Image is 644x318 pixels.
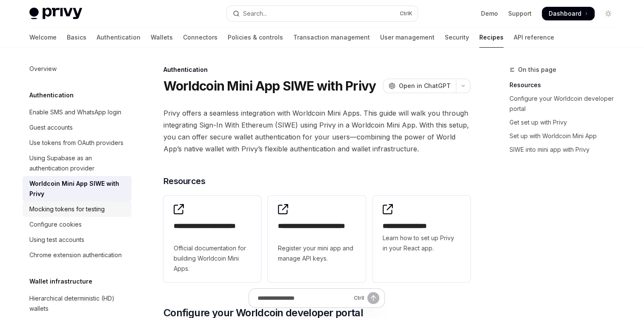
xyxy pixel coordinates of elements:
button: Open search [227,6,418,21]
a: Get set up with Privy [509,116,622,129]
div: Chrome extension authentication [29,250,122,260]
a: Basics [67,27,86,48]
a: Using Supabase as an authentication provider [23,150,132,176]
a: Transaction management [293,27,370,48]
a: Mocking tokens for testing [23,202,132,217]
div: Authentication [163,65,470,74]
button: Send message [367,292,379,304]
a: Enable SMS and WhatsApp login [23,105,132,120]
a: Chrome extension authentication [23,247,132,263]
a: Policies & controls [228,27,283,48]
div: Use tokens from OAuth providers [29,138,123,148]
a: Support [508,9,532,18]
a: Resources [509,78,622,92]
div: Configure cookies [29,219,82,230]
div: Using Supabase as an authentication provider [29,153,126,173]
span: Learn how to set up Privy in your React app. [383,233,460,253]
div: Guest accounts [29,122,73,133]
a: Wallets [151,27,173,48]
button: Toggle dark mode [601,7,615,20]
div: Worldcoin Mini App SIWE with Privy [29,179,126,199]
a: User management [380,27,435,48]
span: On this page [518,65,556,75]
div: Overview [29,64,57,74]
a: Overview [23,61,132,77]
span: Register your mini app and manage API keys. [278,243,355,264]
div: Hierarchical deterministic (HD) wallets [29,293,126,314]
span: Resources [163,175,206,187]
h5: Authentication [29,90,74,100]
a: Authentication [97,27,140,48]
a: Set up with Worldcoin Mini App [509,129,622,143]
div: Enable SMS and WhatsApp login [29,107,121,117]
h5: Wallet infrastructure [29,276,92,287]
h1: Worldcoin Mini App SIWE with Privy [163,78,376,94]
a: Demo [481,9,498,18]
a: Worldcoin Mini App SIWE with Privy [23,176,132,202]
a: Dashboard [542,7,595,20]
span: Privy offers a seamless integration with Worldcoin Mini Apps. This guide will walk you through in... [163,107,470,155]
img: light logo [29,8,82,20]
div: Using test accounts [29,235,84,245]
a: Hierarchical deterministic (HD) wallets [23,291,132,316]
a: Guest accounts [23,120,132,135]
a: Welcome [29,27,57,48]
a: Security [445,27,469,48]
a: Using test accounts [23,232,132,247]
a: Configure your Worldcoin developer portal [509,92,622,116]
a: Use tokens from OAuth providers [23,135,132,150]
a: Connectors [183,27,218,48]
span: Open in ChatGPT [399,82,451,90]
a: SIWE into mini app with Privy [509,143,622,156]
span: Ctrl K [400,10,412,17]
div: Search... [243,9,267,19]
button: Open in ChatGPT [383,79,456,93]
a: API reference [514,27,554,48]
input: Ask a question... [258,289,350,307]
span: Official documentation for building Worldcoin Mini Apps. [174,243,251,274]
a: Configure cookies [23,217,132,232]
a: Recipes [479,27,504,48]
div: Mocking tokens for testing [29,204,105,214]
span: Dashboard [549,9,581,18]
